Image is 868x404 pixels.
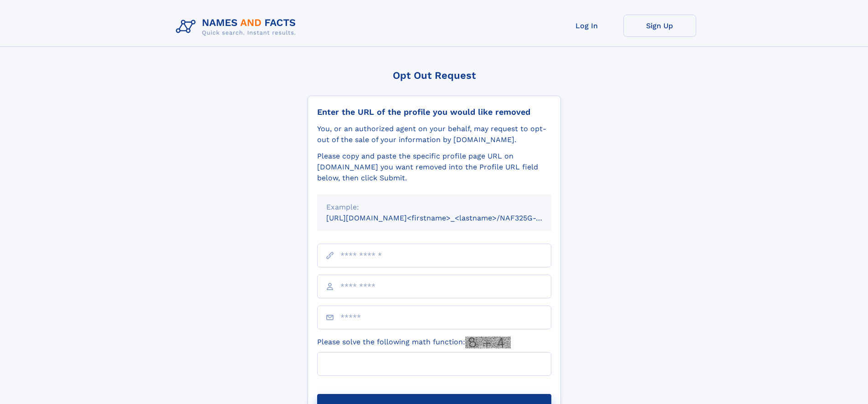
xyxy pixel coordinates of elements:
[550,15,623,37] a: Log In
[326,202,542,213] div: Example:
[172,15,303,39] img: Logo Names and Facts
[308,70,561,81] div: Opt Out Request
[317,151,551,184] div: Please copy and paste the specific profile page URL on [DOMAIN_NAME] you want removed into the Pr...
[317,107,551,117] div: Enter the URL of the profile you would like removed
[317,337,511,348] label: Please solve the following math function:
[317,123,551,145] div: You, or an authorized agent on your behalf, may request to opt-out of the sale of your informatio...
[623,15,696,37] a: Sign Up
[326,214,569,222] small: [URL][DOMAIN_NAME]<firstname>_<lastname>/NAF325G-xxxxxxxx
